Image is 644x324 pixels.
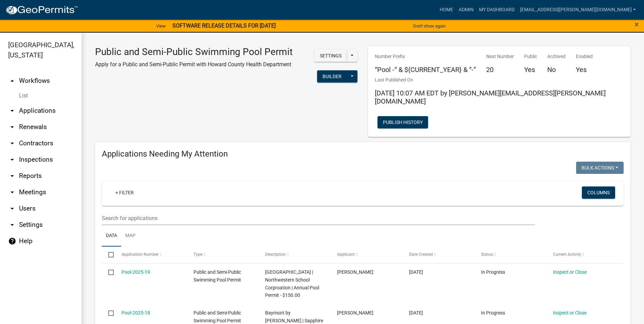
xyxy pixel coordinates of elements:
[576,53,593,60] p: Enabled
[121,225,140,247] a: Map
[481,310,505,316] span: In Progress
[409,252,433,257] span: Date Created
[403,247,475,263] datatable-header-cell: Date Created
[95,46,293,58] h3: Public and Semi-Public Swimming Pool Permit
[8,77,16,85] i: arrow_drop_up
[475,247,547,263] datatable-header-cell: Status
[187,247,259,263] datatable-header-cell: Type
[8,188,16,196] i: arrow_drop_down
[102,149,624,159] h4: Applications Needing My Attention
[317,70,347,83] button: Builder
[375,66,476,74] h5: “Pool -“ & ${CURRENT_YEAR} & “-”
[375,89,606,105] span: [DATE] 10:07 AM EDT by [PERSON_NAME][EMAIL_ADDRESS][PERSON_NAME][DOMAIN_NAME]
[115,247,187,263] datatable-header-cell: Application Number
[481,252,493,257] span: Status
[409,269,423,275] span: 08/26/2025
[481,269,505,275] span: In Progress
[110,186,139,199] a: + Filter
[576,162,624,174] button: Bulk Actions
[102,247,115,263] datatable-header-cell: Select
[8,139,16,147] i: arrow_drop_down
[8,204,16,213] i: arrow_drop_down
[634,20,639,29] span: ×
[265,252,286,257] span: Description
[553,269,587,275] a: Inspect or Close
[194,252,202,257] span: Type
[314,50,347,62] button: Settings
[524,66,537,74] h5: Yes
[486,53,514,60] p: Next Number
[122,310,150,316] a: Pool-2025-18
[553,310,587,316] a: Inspect or Close
[378,120,428,125] wm-modal-confirm: Workflow Publish History
[8,156,16,164] i: arrow_drop_down
[95,60,293,69] p: Apply for a Public and Semi-Public Permit with Howard County Health Department
[8,107,16,115] i: arrow_drop_down
[378,116,428,128] button: Publish History
[194,269,241,283] span: Public and Semi-Public Swimming Pool Permit
[456,3,476,16] a: Admin
[331,247,403,263] datatable-header-cell: Applicant
[486,66,514,74] h5: 20
[437,3,456,16] a: Home
[375,53,476,60] p: Number Prefix
[410,20,448,32] button: Don't show again
[8,237,16,245] i: help
[375,76,624,84] p: Last Published On
[547,53,566,60] p: Archived
[122,252,159,257] span: Application Number
[517,3,639,16] a: [EMAIL_ADDRESS][PERSON_NAME][DOMAIN_NAME]
[337,269,373,275] span: Jeff Layden
[8,123,16,131] i: arrow_drop_down
[337,310,373,316] span: Kimberly Trilling
[102,211,535,225] input: Search for applications
[409,310,423,316] span: 08/14/2025
[8,172,16,180] i: arrow_drop_down
[576,66,593,74] h5: Yes
[524,53,537,60] p: Public
[265,269,319,298] span: Northwestern High School | Northwestern School Corproation | Annual Pool Permit - $150.00
[153,20,168,32] a: View
[547,66,566,74] h5: No
[172,22,276,29] strong: SOFTWARE RELEASE DETAILS FOR [DATE]
[102,225,121,247] a: Data
[8,221,16,229] i: arrow_drop_down
[547,247,619,263] datatable-header-cell: Current Activity
[259,247,331,263] datatable-header-cell: Description
[194,310,241,323] span: Public and Semi-Public Swimming Pool Permit
[337,252,355,257] span: Applicant
[553,252,581,257] span: Current Activity
[476,3,517,16] a: My Dashboard
[582,186,615,199] button: Columns
[634,20,639,29] button: Close
[122,269,150,275] a: Pool-2025-19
